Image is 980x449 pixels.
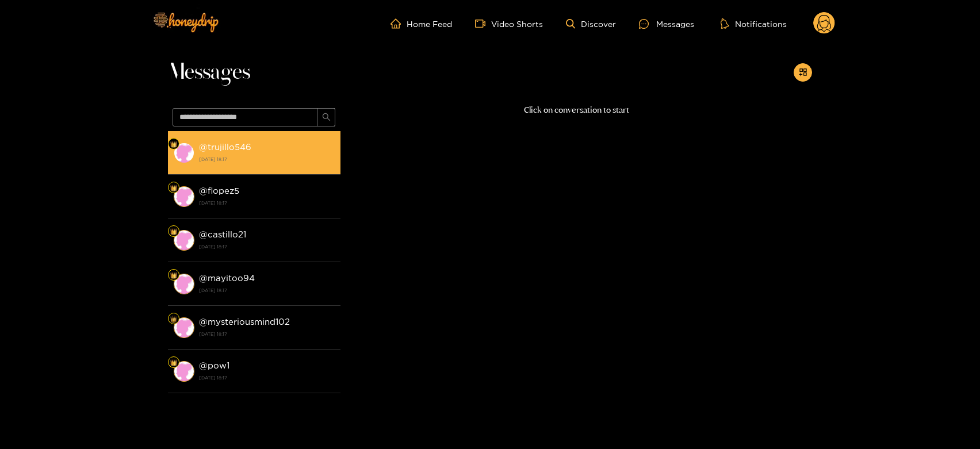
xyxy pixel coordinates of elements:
[199,241,335,252] strong: [DATE] 18:17
[199,186,239,195] strong: @ flopez5
[170,359,177,366] img: Fan Level
[170,185,177,191] img: Fan Level
[794,63,812,82] button: appstore-add
[799,68,807,78] span: appstore-add
[170,228,177,235] img: Fan Level
[174,186,194,207] img: conversation
[199,229,246,239] strong: @ castillo21
[475,18,491,29] span: video-camera
[199,373,335,383] strong: [DATE] 18:17
[639,17,694,30] div: Messages
[174,274,194,294] img: conversation
[322,113,331,122] span: search
[566,19,616,29] a: Discover
[340,103,812,117] p: Click on conversation to start
[717,18,790,29] button: Notifications
[170,272,177,279] img: Fan Level
[174,143,194,163] img: conversation
[168,59,250,86] span: Messages
[475,18,543,29] a: Video Shorts
[170,316,177,323] img: Fan Level
[391,18,407,29] span: home
[174,230,194,251] img: conversation
[199,360,229,370] strong: @ pow1
[199,154,335,164] strong: [DATE] 18:17
[199,198,335,208] strong: [DATE] 18:17
[199,285,335,296] strong: [DATE] 18:17
[174,361,194,382] img: conversation
[199,142,251,152] strong: @ trujillo546
[317,108,335,126] button: search
[199,273,255,283] strong: @ mayitoo94
[199,329,335,339] strong: [DATE] 18:17
[174,317,194,338] img: conversation
[391,18,452,29] a: Home Feed
[170,141,177,148] img: Fan Level
[199,317,290,327] strong: @ mysteriousmind102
